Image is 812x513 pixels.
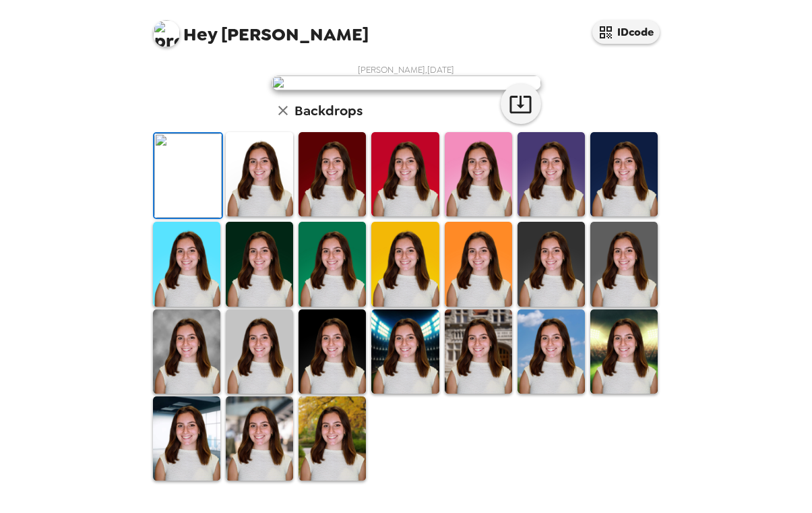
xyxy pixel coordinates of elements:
img: profile pic [153,20,180,47]
span: Hey [183,22,217,47]
img: Original [154,133,222,218]
img: user [272,76,541,90]
h6: Backdrops [294,100,363,121]
span: [PERSON_NAME] , [DATE] [358,64,454,76]
button: IDcode [592,20,660,44]
span: [PERSON_NAME] [153,13,369,44]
